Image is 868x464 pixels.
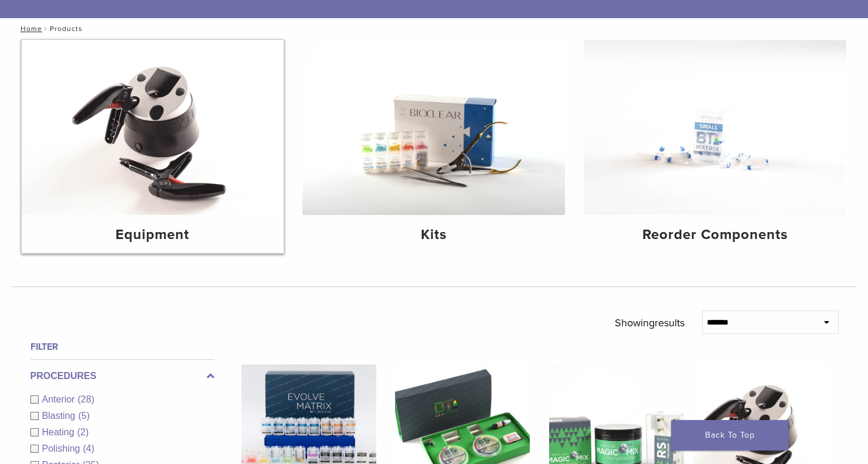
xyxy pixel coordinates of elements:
[78,411,90,421] span: (5)
[302,40,565,253] a: Kits
[30,340,215,354] h4: Filter
[78,394,94,404] span: (28)
[42,394,78,404] span: Anterior
[312,224,556,245] h4: Kits
[22,40,284,253] a: Equipment
[615,311,685,335] p: Showing results
[22,40,284,215] img: Equipment
[42,411,79,421] span: Blasting
[593,224,837,245] h4: Reorder Components
[671,420,788,451] a: Back To Top
[584,40,846,253] a: Reorder Components
[30,369,215,383] label: Procedures
[12,18,856,39] nav: Products
[17,25,42,33] a: Home
[42,443,83,453] span: Polishing
[302,40,565,215] img: Kits
[42,427,77,437] span: Heating
[83,443,94,453] span: (4)
[77,427,89,437] span: (2)
[584,40,846,215] img: Reorder Components
[42,26,50,32] span: /
[31,224,275,245] h4: Equipment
